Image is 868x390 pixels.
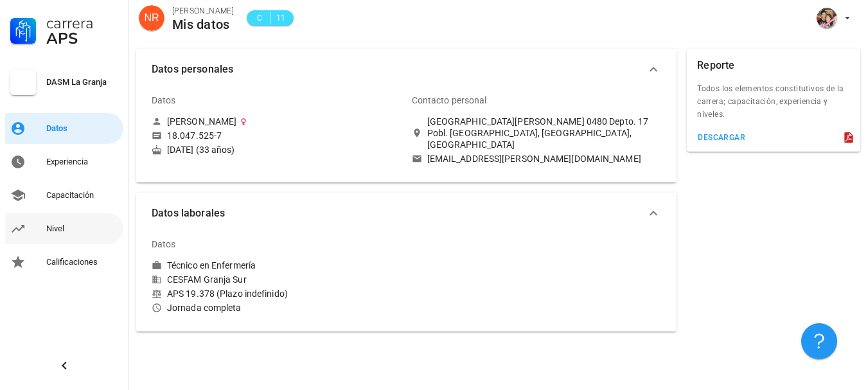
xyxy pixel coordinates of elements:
div: APS 19.378 (Plazo indefinido) [152,288,402,299]
a: [GEOGRAPHIC_DATA][PERSON_NAME] 0480 Depto. 17 Pobl. [GEOGRAPHIC_DATA], [GEOGRAPHIC_DATA], [GEOGRA... [412,116,662,150]
a: Nivel [5,213,123,244]
a: Capacitación [5,180,123,211]
span: Datos personales [152,60,646,78]
div: [PERSON_NAME] [172,4,234,17]
div: avatar [139,5,164,31]
button: descargar [692,129,750,146]
div: Jornada completa [152,302,402,314]
span: C [254,12,265,24]
div: Nivel [46,224,118,234]
a: [EMAIL_ADDRESS][PERSON_NAME][DOMAIN_NAME] [412,153,662,164]
div: avatar [817,8,837,28]
div: CESFAM Granja Sur [152,274,402,285]
button: Datos laborales [136,193,677,234]
div: Experiencia [46,157,118,167]
span: 11 [276,12,286,24]
div: [PERSON_NAME] [167,116,236,127]
a: Datos [5,113,123,144]
div: Datos [152,229,176,260]
div: Contacto personal [412,85,487,116]
div: Calificaciones [46,257,118,267]
div: Todos los elementos constitutivos de la carrera; capacitación, experiencia y niveles. [687,82,860,129]
a: Experiencia [5,146,123,177]
div: DASM La Granja [46,77,118,87]
div: Reporte [697,49,734,82]
a: Calificaciones [5,247,123,278]
div: Capacitación [46,190,118,200]
span: Datos laborales [152,204,646,222]
div: Mis datos [172,17,234,31]
div: descargar [697,133,745,142]
div: Carrera [46,15,118,31]
div: Técnico en Enfermería [167,260,256,271]
div: Datos [152,85,176,116]
span: NR [144,5,159,31]
div: 18.047.525-7 [167,130,222,141]
div: [GEOGRAPHIC_DATA][PERSON_NAME] 0480 Depto. 17 Pobl. [GEOGRAPHIC_DATA], [GEOGRAPHIC_DATA], [GEOGRA... [427,116,662,150]
div: [EMAIL_ADDRESS][PERSON_NAME][DOMAIN_NAME] [427,153,641,164]
button: Datos personales [136,49,677,90]
div: Datos [46,123,118,134]
div: APS [46,31,118,46]
div: [DATE] (33 años) [152,144,402,155]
